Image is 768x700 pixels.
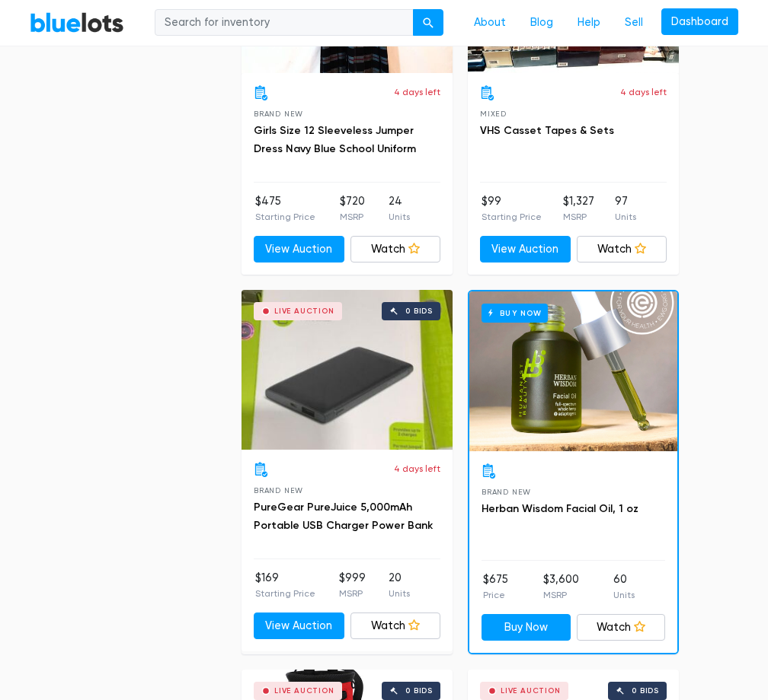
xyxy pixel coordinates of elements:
[543,571,579,602] li: $3,600
[340,193,365,224] li: $720
[615,193,636,224] li: 97
[340,210,365,224] p: MSRP
[613,588,635,602] p: Units
[563,210,594,224] p: MSRP
[389,570,410,600] li: 20
[255,587,315,600] p: Starting Price
[274,307,334,315] div: Live Auction
[462,8,518,37] a: About
[615,210,636,224] p: Units
[620,85,667,99] p: 4 days left
[613,8,655,37] a: Sell
[389,587,410,600] p: Units
[242,290,453,450] a: Live Auction 0 bids
[155,9,414,37] input: Search for inventory
[254,486,303,495] span: Brand New
[254,110,303,118] span: Brand New
[480,236,571,263] a: View Auction
[254,236,344,263] a: View Auction
[350,612,441,640] a: Watch
[518,8,565,37] a: Blog
[482,614,571,641] a: Buy Now
[274,687,334,695] div: Live Auction
[405,307,433,315] div: 0 bids
[632,687,659,695] div: 0 bids
[394,85,440,99] p: 4 days left
[405,687,433,695] div: 0 bids
[577,236,667,263] a: Watch
[483,588,508,602] p: Price
[255,193,315,224] li: $475
[501,687,561,695] div: Live Auction
[543,588,579,602] p: MSRP
[661,8,738,36] a: Dashboard
[482,193,542,224] li: $99
[469,291,677,451] a: Buy Now
[254,612,344,640] a: View Auction
[255,570,315,600] li: $169
[482,488,531,496] span: Brand New
[389,210,410,224] p: Units
[483,571,508,602] li: $675
[254,501,433,532] a: PureGear PureJuice 5,000mAh Portable USB Charger Power Bank
[389,193,410,224] li: 24
[563,193,594,224] li: $1,327
[482,502,638,515] a: Herban Wisdom Facial Oil, 1 oz
[255,210,315,224] p: Starting Price
[480,110,507,118] span: Mixed
[254,124,416,155] a: Girls Size 12 Sleeveless Jumper Dress Navy Blue School Uniform
[577,614,666,641] a: Watch
[339,570,366,600] li: $999
[482,304,548,323] h6: Buy Now
[30,11,124,33] a: BlueLots
[613,571,635,602] li: 60
[394,462,440,476] p: 4 days left
[480,124,614,137] a: VHS Casset Tapes & Sets
[350,236,441,263] a: Watch
[565,8,613,37] a: Help
[482,210,542,224] p: Starting Price
[339,587,366,600] p: MSRP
